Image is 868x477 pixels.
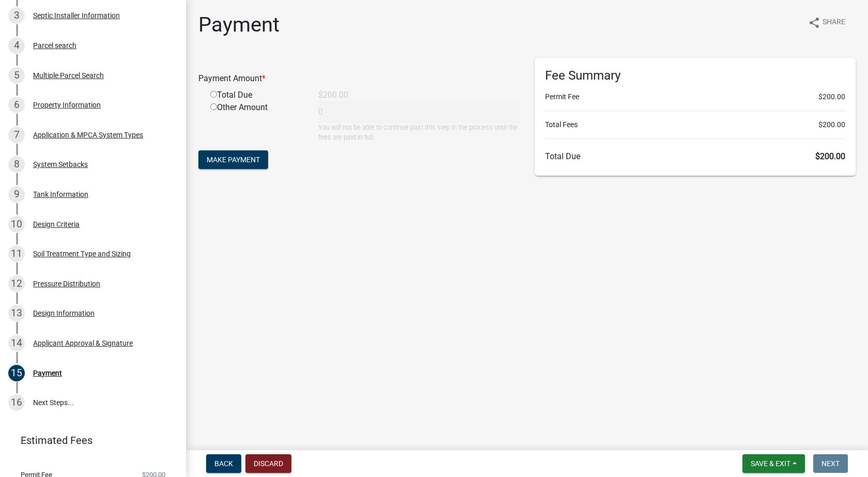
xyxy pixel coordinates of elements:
[545,91,845,102] li: Permit Fee
[33,12,120,19] div: Septic Installer Information
[818,119,845,130] span: $200.00
[813,454,848,473] button: Next
[751,459,791,468] span: Save & Exit
[191,72,527,85] div: Payment Amount
[33,250,131,257] div: Soil Treatment Type and Sizing
[8,216,25,233] div: 10
[808,17,820,29] i: share
[8,245,25,262] div: 11
[742,454,805,473] button: Save & Exit
[8,156,25,173] div: 8
[207,156,260,164] span: Make Payment
[8,365,25,381] div: 15
[823,17,845,29] span: Share
[545,68,845,83] h6: Fee Summary
[33,370,62,377] div: Payment
[33,72,104,79] div: Multiple Parcel Search
[33,280,100,287] div: Pressure Distribution
[8,7,25,24] div: 3
[545,119,845,130] li: Total Fees
[8,37,25,54] div: 4
[8,97,25,113] div: 6
[203,101,311,142] div: Other Amount
[8,305,25,321] div: 13
[33,310,95,317] div: Design Information
[822,459,840,468] span: Next
[33,101,101,109] div: Property Information
[8,430,169,451] a: Estimated Fees
[203,89,311,101] div: Total Due
[815,151,845,161] span: $200.00
[33,191,88,198] div: Tank Information
[8,335,25,351] div: 14
[33,131,143,139] div: Application & MPCA System Types
[545,151,845,161] h6: Total Due
[8,67,25,84] div: 5
[214,459,233,468] span: Back
[198,150,268,169] button: Make Payment
[8,275,25,292] div: 12
[800,12,854,33] button: shareShare
[8,186,25,203] div: 9
[33,42,76,49] div: Parcel search
[8,394,25,411] div: 16
[818,91,845,102] span: $200.00
[33,161,88,168] div: System Setbacks
[8,127,25,143] div: 7
[206,454,241,473] button: Back
[198,12,280,37] h1: Payment
[245,454,291,473] button: Discard
[33,221,80,228] div: Design Criteria
[33,340,133,347] div: Applicant Approval & Signature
